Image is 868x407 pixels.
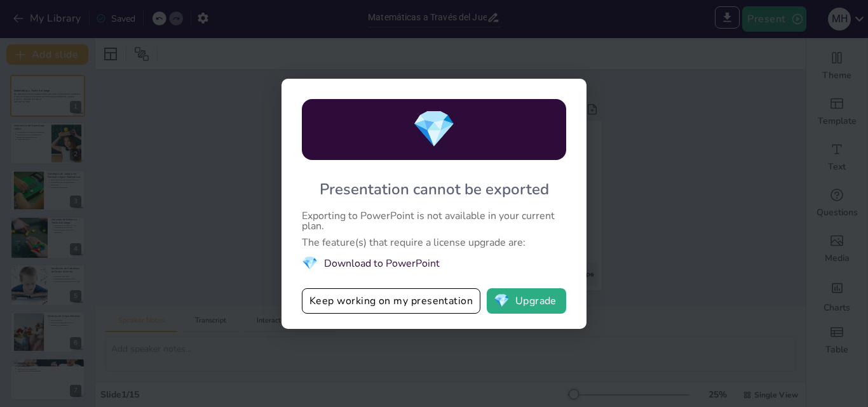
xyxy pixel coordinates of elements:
[487,288,566,314] button: diamondUpgrade
[302,254,318,273] span: diamond
[302,288,480,314] button: Keep working on my presentation
[302,237,566,248] div: The feature(s) that require a license upgrade are:
[494,295,510,307] span: diamond
[412,103,456,156] span: diamond
[302,211,566,231] div: Exporting to PowerPoint is not available in your current plan.
[320,178,549,201] div: Presentation cannot be exported
[302,254,566,273] li: Download to PowerPoint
